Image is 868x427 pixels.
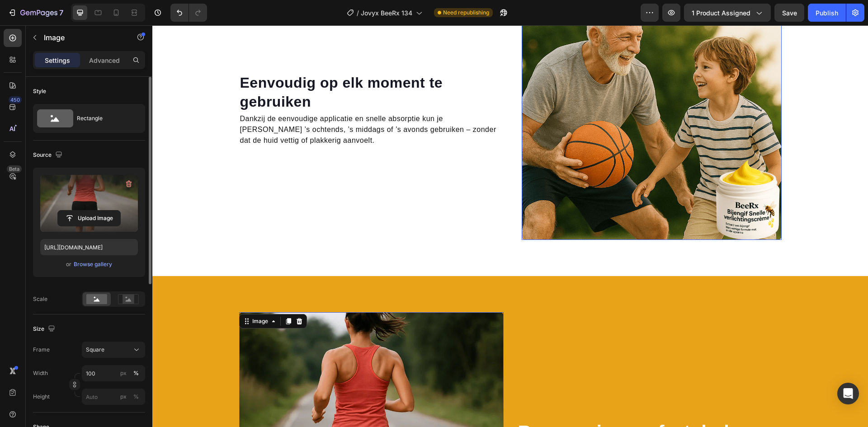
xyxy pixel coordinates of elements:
[98,292,118,300] div: Image
[59,7,63,18] p: 7
[33,369,48,377] label: Width
[44,32,121,43] p: Image
[82,342,145,358] button: Square
[82,365,145,381] input: px%
[33,87,46,95] div: Style
[120,393,127,401] div: px
[774,4,804,22] button: Save
[684,4,771,22] button: 1 product assigned
[782,9,797,17] span: Save
[808,4,846,22] button: Publish
[33,393,50,401] label: Height
[365,394,629,421] h2: Beweeg je comfortabeler
[170,4,207,22] div: Undo/Redo
[57,210,121,226] button: Upload Image
[45,56,70,65] p: Settings
[33,323,57,335] div: Size
[131,368,142,379] button: px
[74,260,112,268] div: Browse gallery
[118,391,129,402] button: %
[120,369,127,377] div: px
[443,9,489,17] span: Need republishing
[33,346,50,354] label: Frame
[118,368,129,379] button: %
[357,8,359,18] span: /
[33,149,64,161] div: Source
[4,4,67,22] button: 7
[33,295,47,303] div: Scale
[692,8,750,18] span: 1 product assigned
[89,56,120,65] p: Advanced
[73,260,113,269] button: Browse gallery
[40,239,138,255] input: https://example.com/image.jpg
[7,165,22,173] div: Beta
[133,369,139,377] div: %
[152,25,868,427] iframe: Design area
[66,259,71,270] span: or
[816,8,838,18] div: Publish
[361,8,412,18] span: Jovyx BeeRx 134
[133,393,139,401] div: %
[837,383,859,404] div: Open Intercom Messenger
[131,391,142,402] button: px
[82,389,145,405] input: px%
[86,346,104,354] span: Square
[77,108,132,129] div: Rectangle
[9,96,22,103] div: 450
